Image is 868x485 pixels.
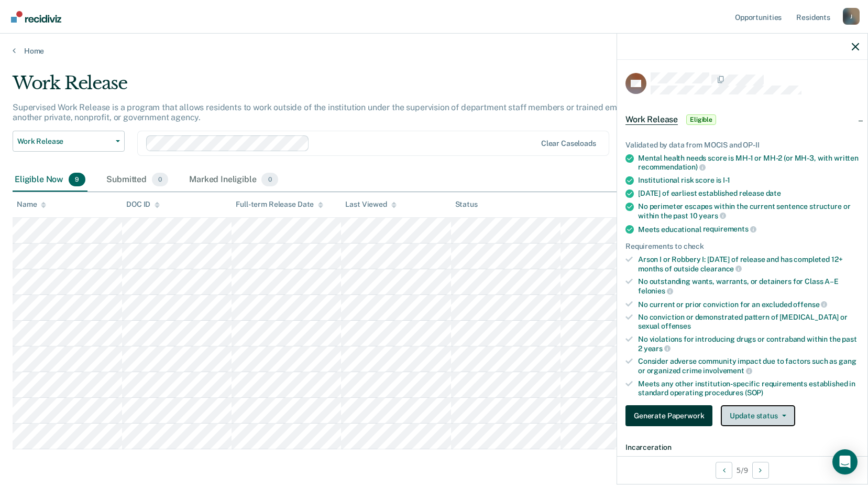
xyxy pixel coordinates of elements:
[617,103,867,136] div: Work ReleaseEligible
[455,200,478,209] div: Status
[699,212,726,220] span: years
[644,344,671,353] span: years
[13,102,657,122] p: Supervised Work Release is a program that allows residents to work outside of the institution und...
[638,287,673,295] span: felonies
[686,114,716,125] span: Eligible
[638,202,859,220] div: No perimeter escapes within the current sentence structure or within the past 10
[152,173,168,186] span: 0
[638,189,859,198] div: [DATE] of earliest established release
[617,456,867,484] div: 5 / 9
[345,200,396,209] div: Last Viewed
[752,462,769,479] button: Next Opportunity
[721,405,795,426] button: Update status
[638,176,859,185] div: Institutional risk score is
[638,225,859,234] div: Meets educational
[723,176,730,184] span: I-1
[832,449,858,475] div: Open Intercom Messenger
[638,154,859,172] div: Mental health needs score is MH-1 or MH-2 (or MH-3, with written
[793,300,827,309] span: offense
[13,168,87,192] div: Eligible Now
[843,8,860,25] div: J
[843,8,860,25] button: Profile dropdown button
[638,379,859,397] div: Meets any other institution-specific requirements established in standard operating procedures
[625,141,859,150] div: Validated by data from MOCIS and OP-II
[745,388,763,397] span: (SOP)
[261,173,278,186] span: 0
[17,200,46,209] div: Name
[13,46,855,56] a: Home
[703,225,756,233] span: requirements
[638,335,859,353] div: No violations for introducing drugs or contraband within the past 2
[625,242,859,251] div: Requirements to check
[700,265,742,273] span: clearance
[11,11,61,23] img: Recidiviz
[638,163,706,171] span: recommendation)
[541,139,596,148] div: Clear caseloads
[638,277,859,295] div: No outstanding wants, warrants, or detainers for Class A–E
[625,405,712,426] button: Generate Paperwork
[13,72,664,102] div: Work Release
[638,313,859,331] div: No conviction or demonstrated pattern of [MEDICAL_DATA] or sexual
[716,462,732,479] button: Previous Opportunity
[17,137,112,146] span: Work Release
[766,189,781,197] span: date
[638,255,859,273] div: Arson I or Robbery I: [DATE] of release and has completed 12+ months of outside
[625,114,678,125] span: Work Release
[638,357,859,375] div: Consider adverse community impact due to factors such as gang or organized crime
[104,168,170,192] div: Submitted
[703,366,752,375] span: involvement
[126,200,160,209] div: DOC ID
[661,322,691,330] span: offenses
[187,168,280,192] div: Marked Ineligible
[625,443,859,452] dt: Incarceration
[236,200,323,209] div: Full-term Release Date
[69,173,85,186] span: 9
[638,300,859,309] div: No current or prior conviction for an excluded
